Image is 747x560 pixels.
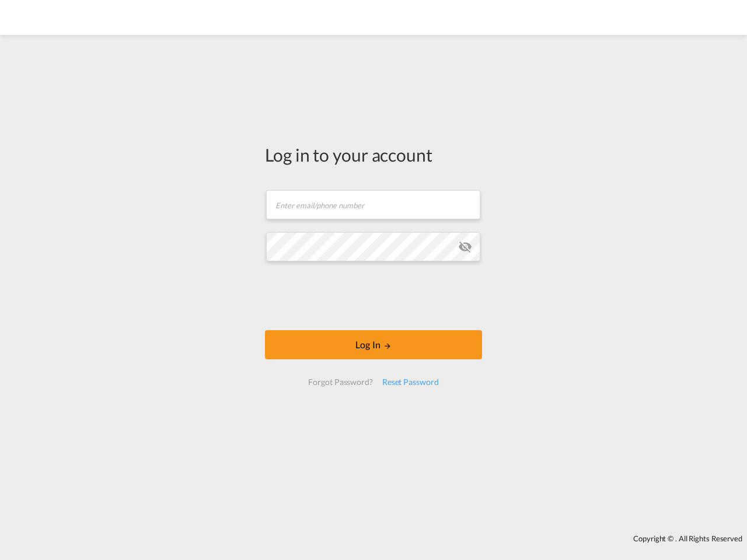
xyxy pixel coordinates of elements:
[458,240,472,254] md-icon: icon-eye-off
[285,273,462,318] iframe: reCAPTCHA
[266,190,480,219] input: Enter email/phone number
[378,372,444,393] div: Reset Password
[265,142,482,167] div: Log in to your account
[265,330,482,359] button: LOGIN
[303,372,377,393] div: Forgot Password?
